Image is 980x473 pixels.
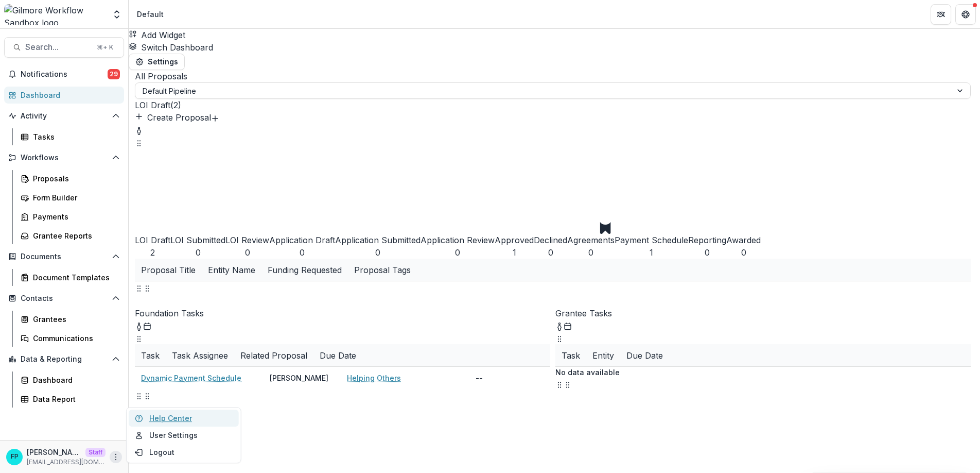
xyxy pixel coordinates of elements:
div: Entity [586,349,620,362]
div: Due Date [620,344,669,366]
div: Application Submitted [335,234,421,246]
button: Settings [129,54,185,70]
div: Awarded [726,234,761,246]
div: Proposal Title [135,264,202,276]
button: Add Widget [129,29,185,41]
button: Awarded0 [726,199,761,259]
a: Dashboard [4,87,124,104]
button: Drag [135,332,143,344]
button: Drag [564,378,572,390]
div: Task Assignee [166,344,234,366]
span: 29 [108,69,120,79]
div: Entity [586,344,620,366]
a: Proposals [16,170,124,187]
button: Declined0 [534,200,567,259]
div: [PERSON_NAME] [270,373,328,383]
div: Application Review [421,234,495,246]
button: Application Submitted0 [335,148,421,259]
div: Payments [33,211,116,222]
div: LOI Review [225,234,269,246]
span: Contacts [21,294,108,303]
p: Foundation Tasks [135,307,550,319]
a: Grantee Reports [16,227,124,244]
p: [EMAIL_ADDRESS][DOMAIN_NAME] [27,458,106,467]
div: Document Templates [33,272,116,283]
button: Payment Schedule1 [615,160,688,259]
div: Proposal Tags [348,259,417,281]
button: Drag [143,389,151,401]
div: Related Proposal [234,349,313,362]
div: Funding Requested [261,259,348,281]
a: Helping Others [347,373,401,383]
div: Entity Name [202,264,261,276]
div: Related Proposal [234,344,313,366]
div: 0 [225,246,269,259]
span: Activity [21,112,108,121]
div: Due Date [313,344,362,366]
a: Form Builder [16,189,124,206]
p: Staff [85,448,106,457]
div: LOI Submitted [170,234,225,246]
div: Form Builder [33,192,116,203]
button: Calendar [143,319,151,332]
div: 0 [421,246,495,259]
a: Dynamic Payment Schedule [141,373,241,383]
div: Task [555,344,586,366]
div: Data Report [33,394,116,404]
div: LOI Draft [135,234,170,246]
button: Reporting0 [688,196,726,259]
div: Default [137,9,164,20]
div: Reporting [688,234,726,246]
div: 0 [567,246,615,259]
span: Documents [21,252,108,261]
button: Application Draft0 [269,168,335,259]
div: ⌘ + K [95,42,115,53]
button: Open entity switcher [110,4,124,25]
div: Due Date [620,349,669,362]
div: 0 [534,246,567,259]
button: Drag [555,332,564,344]
div: Dashboard [33,375,116,385]
div: Due Date [313,349,362,362]
div: Dashboard [21,90,116,100]
div: 0 [688,246,726,259]
button: toggle-assigned-to-me [135,124,143,136]
div: Task [555,349,586,362]
div: Proposal Title [135,259,202,281]
div: 0 [335,246,421,259]
div: Task [135,344,166,366]
div: Grantee Reports [33,230,116,241]
button: Partners [931,4,951,25]
button: LOI Review0 [225,190,269,259]
div: Tasks [33,131,116,142]
div: Proposals [33,173,116,184]
div: Payment Schedule [615,234,688,246]
div: 0 [269,246,335,259]
div: 2 [135,246,170,259]
div: Approved [495,234,534,246]
button: Application Review0 [421,160,495,259]
button: Drag [135,389,143,401]
div: Declined [534,234,567,246]
div: Agreements [567,234,615,246]
div: Application Draft [269,234,335,246]
div: 1 [615,246,688,259]
div: Entity Name [202,259,261,281]
div: Communications [33,333,116,344]
div: 0 [170,246,225,259]
a: Data Report [16,391,124,408]
button: Search... [4,37,124,58]
button: toggle-assigned-to-me [555,319,564,332]
a: Dashboard [16,371,124,388]
p: No data available [555,367,971,378]
button: Drag [555,378,564,390]
button: Open Workflows [4,149,124,166]
div: Grantees [33,314,116,325]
